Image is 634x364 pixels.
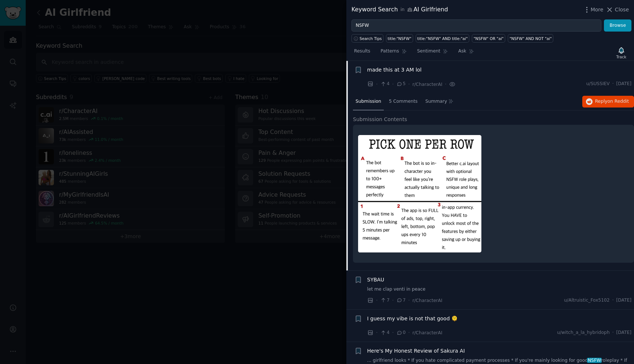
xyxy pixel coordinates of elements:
span: Submission Contents [353,116,407,123]
span: · [392,296,394,304]
button: Browse [604,19,631,32]
span: · [392,329,394,336]
a: Patterns [378,45,409,61]
span: 4 [380,81,389,87]
span: Summary [425,98,447,105]
span: · [612,330,614,336]
a: Results [351,45,373,61]
span: · [445,80,447,88]
span: r/CharacterAI [412,298,442,303]
a: title:"NSFW" [386,34,413,43]
button: More [583,6,604,14]
span: Ask [458,48,466,55]
span: Close [615,6,629,14]
span: 4 [380,330,389,336]
span: Search Tips [360,36,382,41]
span: · [376,329,378,336]
div: title:"NSFW" [388,36,412,41]
div: "NSFW" AND NOT "ai" [510,36,552,41]
span: · [376,80,378,88]
span: NSFW [587,358,602,363]
span: Submission [356,98,381,105]
div: "NSFW" OR "ai" [474,36,504,41]
span: 0 [396,330,405,336]
span: Reply [595,98,629,105]
span: r/CharacterAI [412,330,442,335]
span: u/SUSSIEV [586,81,610,87]
span: · [408,296,410,304]
span: · [612,297,614,304]
span: More [591,6,604,14]
input: Try a keyword related to your business [351,19,601,32]
span: · [376,296,378,304]
span: · [408,329,410,336]
a: let me clap venti in peace [367,286,632,293]
div: title:"NSFW" AND title:"ai" [417,36,468,41]
span: Patterns [380,48,399,55]
button: Replyon Reddit [582,96,634,108]
span: 7 [396,297,405,304]
a: Here's My Honest Review of Sakura AI [367,347,465,355]
span: 5 [396,81,405,87]
span: 7 [380,297,389,304]
span: u/Altruistic_Fox5102 [564,297,609,304]
span: in [400,7,404,13]
a: title:"NSFW" AND title:"ai" [416,34,470,43]
span: r/CharacterAI [412,82,442,87]
a: I guess my vibe is not that good 🫠 [367,315,458,323]
a: SYBAU [367,276,385,284]
a: Sentiment [415,45,451,61]
span: 5 Comments [389,98,418,105]
button: Close [606,6,629,14]
a: Ask [456,45,477,61]
span: Sentiment [417,48,440,55]
span: · [612,81,614,87]
img: made this at 3 AM lol [358,135,481,252]
a: "NSFW" OR "ai" [472,34,505,43]
span: · [408,80,410,88]
button: Search Tips [351,34,383,43]
div: Keyword Search AI Girlfriend [351,5,448,14]
button: Track [614,45,629,61]
span: Results [354,48,370,55]
span: · [392,80,394,88]
a: "NSFW" AND NOT "ai" [508,34,553,43]
div: Track [616,54,626,59]
span: [DATE] [616,81,631,87]
span: [DATE] [616,297,631,304]
a: made this at 3 AM lol [367,66,422,74]
span: [DATE] [616,330,631,336]
span: on Reddit [608,99,629,104]
span: u/witch_a_la_hybridoph [557,330,609,336]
